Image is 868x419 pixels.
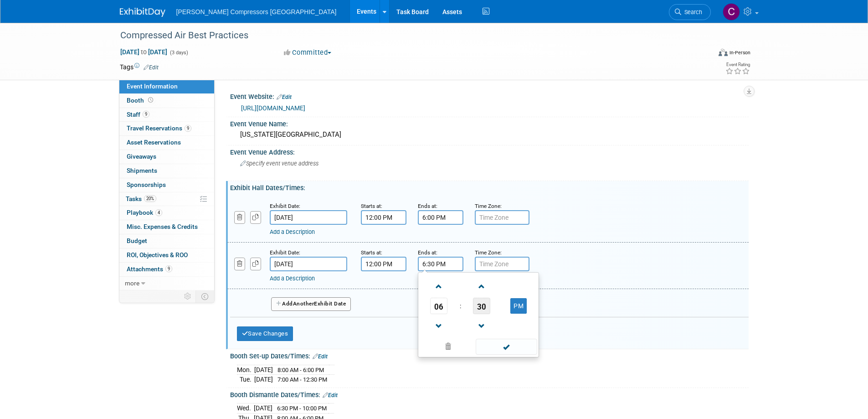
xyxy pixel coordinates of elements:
small: Time Zone: [475,249,502,256]
a: [URL][DOMAIN_NAME] [241,104,305,112]
a: Done [475,341,538,354]
div: Event Website: [230,90,749,102]
td: [DATE] [254,403,272,414]
span: Shipments [127,167,157,174]
span: 4 [155,209,162,216]
div: Compressed Air Best Practices [117,27,697,44]
small: Ends at: [418,249,437,256]
a: Edit [323,392,338,398]
small: Ends at: [418,203,437,209]
button: Save Changes [237,326,293,341]
span: Booth not reserved yet [146,97,155,103]
img: Crystal Wilson [723,3,740,21]
a: Decrement Hour [430,314,447,337]
a: Travel Reservations9 [119,122,214,135]
span: Specify event venue address [240,160,318,167]
a: Add a Description [270,228,315,235]
a: Increment Hour [430,274,447,298]
td: : [458,298,463,314]
small: Exhibit Date: [270,249,300,256]
a: more [119,277,214,290]
input: End Time [418,257,463,271]
button: PM [510,298,527,314]
span: 9 [165,265,172,272]
a: Misc. Expenses & Credits [119,220,214,234]
span: Budget [127,237,147,244]
a: Event Information [119,80,214,93]
input: End Time [418,210,463,225]
span: Booth [127,97,155,104]
span: 9 [143,111,149,118]
a: ROI, Objectives & ROO [119,248,214,262]
small: Time Zone: [475,203,502,209]
a: Decrement Minute [473,314,490,337]
small: Exhibit Date: [270,203,300,209]
img: ExhibitDay [120,8,165,17]
span: Tasks [126,195,156,202]
a: Increment Minute [473,274,490,298]
span: (3 days) [169,50,188,56]
td: Wed. [237,403,254,414]
span: to [139,48,148,56]
input: Time Zone [475,210,529,225]
span: Attachments [127,265,172,273]
div: Event Venue Address: [230,145,749,157]
span: 6:30 PM - 10:00 PM [277,405,327,412]
a: Search [669,4,711,20]
td: Personalize Event Tab Strip [180,290,196,302]
button: AddAnotherExhibit Date [271,297,351,311]
div: Event Rating [725,62,750,67]
a: Shipments [119,164,214,178]
button: Committed [281,48,335,57]
td: Mon. [237,365,254,375]
img: Format-Inperson.png [719,49,728,56]
input: Start Time [361,257,406,271]
small: Starts at: [361,249,382,256]
span: Another [293,300,314,307]
span: 20% [144,195,156,202]
a: Asset Reservations [119,136,214,150]
span: [PERSON_NAME] Compressors [GEOGRAPHIC_DATA] [176,8,337,16]
input: Start Time [361,210,406,225]
div: Booth Dismantle Dates/Times: [230,388,749,400]
a: Edit [313,353,328,360]
span: 8:00 AM - 6:00 PM [277,367,324,373]
span: Asset Reservations [127,139,181,146]
input: Date [270,210,347,225]
div: Booth Set-up Dates/Times: [230,349,749,361]
td: Tags [120,62,159,72]
input: Time Zone [475,257,529,271]
span: Event Information [127,83,178,90]
span: [DATE] [DATE] [120,48,168,56]
span: 7:00 AM - 12:30 PM [277,376,327,383]
input: Date [270,257,347,271]
a: Tasks20% [119,192,214,206]
a: Attachments9 [119,263,214,276]
span: Sponsorships [127,181,166,188]
a: Booth [119,94,214,108]
span: 9 [185,125,191,132]
a: Edit [277,94,292,100]
span: Playbook [127,209,162,216]
span: Pick Hour [430,298,447,314]
a: Edit [144,64,159,71]
span: Travel Reservations [127,124,191,132]
a: Staff9 [119,108,214,122]
td: [DATE] [254,375,273,384]
span: Pick Minute [473,298,490,314]
span: Misc. Expenses & Credits [127,223,198,230]
div: Event Venue Name: [230,117,749,129]
small: Starts at: [361,203,382,209]
a: Sponsorships [119,178,214,192]
span: Giveaways [127,153,156,160]
a: Add a Description [270,275,315,282]
a: Playbook4 [119,206,214,220]
a: Budget [119,234,214,248]
div: [US_STATE][GEOGRAPHIC_DATA] [237,128,742,142]
span: ROI, Objectives & ROO [127,251,188,259]
td: [DATE] [254,365,273,375]
td: Toggle Event Tabs [195,290,214,302]
div: Event Format [657,47,751,61]
a: Clear selection [420,341,477,353]
a: Giveaways [119,150,214,164]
